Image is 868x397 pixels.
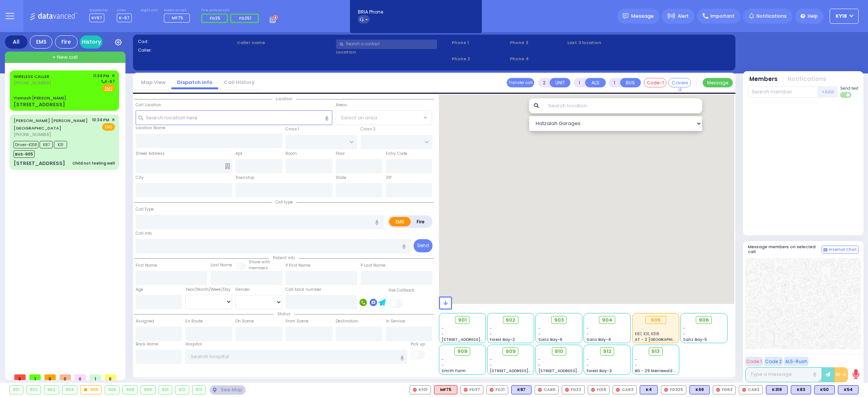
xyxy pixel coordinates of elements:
span: 0 [75,374,86,380]
label: Call Info [136,231,152,237]
a: WIRELESS CALLER [14,73,49,79]
div: CAR2 [739,385,763,394]
div: BLS [511,385,532,394]
div: BLS [689,385,710,394]
div: 905 [81,386,101,394]
a: Dispatch info [171,79,218,86]
span: - [490,325,492,331]
div: 908 [123,386,137,394]
div: FD37 [460,385,483,394]
div: BLS [791,385,811,394]
span: - [442,325,444,331]
label: Areas [336,102,347,108]
div: 902 [27,386,41,394]
span: - [538,362,541,368]
label: Destination [336,318,358,324]
label: Night unit [141,8,157,13]
span: members [249,265,268,271]
span: Status [274,311,294,317]
span: BG - 29 Merriewold S. [635,368,677,374]
span: FD25 [210,15,220,21]
span: ✕ [112,73,115,79]
span: - [490,362,492,368]
div: CAR6 [535,385,559,394]
label: ZIP [386,175,391,181]
div: K4 [640,385,658,394]
span: 0 [14,374,26,380]
span: K-67 [117,14,132,22]
div: FD325 [661,385,686,394]
label: En Route [185,318,203,324]
span: BRIA Phone [358,9,383,15]
label: Last 3 location [567,40,649,46]
label: P Last Name [361,263,385,269]
div: 901 [10,386,23,394]
label: Age [136,287,143,293]
img: red-radio-icon.svg [538,388,542,392]
label: Township [235,175,254,181]
label: Caller: [138,47,235,53]
div: FD16 [588,385,610,394]
button: Covered [668,78,691,87]
span: 908 [457,348,468,355]
div: 904 [63,386,77,394]
input: Search a contact [336,40,437,49]
span: - [635,357,637,362]
button: Members [749,75,778,84]
div: Yismach [PERSON_NAME] [14,95,66,101]
button: Transfer call [507,78,534,87]
div: BLS [814,385,835,394]
span: - [442,357,444,362]
div: MF75 [434,385,457,394]
span: 0 [105,374,116,380]
label: Call back number [286,287,321,293]
img: comment-alt.png [824,248,827,252]
div: FD21 [486,385,508,394]
label: Lines [117,8,132,13]
div: 909 [141,386,155,394]
div: ALS [434,385,457,394]
span: K31 [54,141,67,148]
label: Call Location [136,102,161,108]
label: City [136,175,144,181]
span: Sanz Bay-4 [587,337,611,342]
u: EMS [105,86,113,92]
label: Caller name [237,40,334,46]
label: From Scene [286,318,309,324]
input: Search hospital [185,350,407,364]
span: Help [808,13,818,20]
a: Map View [135,79,171,86]
span: Driver-K318 [14,141,38,148]
span: Alert [678,13,689,20]
div: Fire [55,35,78,49]
span: Sanz Bay-5 [683,337,707,342]
span: Select an area [341,114,377,122]
img: message.svg [623,13,628,19]
div: 905 [645,316,666,324]
span: Other building occupants [225,163,230,169]
span: Phone 3 [510,40,565,46]
span: Sanz Bay-6 [538,337,562,342]
span: 906 [699,316,709,324]
button: UNIT [550,78,570,87]
label: First Name [136,263,157,269]
div: See map [210,385,245,395]
img: red-radio-icon.svg [464,388,468,392]
span: KY67 [89,14,104,22]
span: Location [272,96,296,102]
button: Internal Chat [822,246,859,254]
span: [PHONE_NUMBER] [14,131,51,137]
span: - [442,362,444,368]
label: Entry Code [386,151,407,157]
img: Logo [30,11,80,21]
span: Phone 4 [510,56,565,62]
label: Fire units on call [201,8,261,13]
label: Use Callback [388,287,414,293]
div: FD63 [713,385,736,394]
label: Cross 1 [286,126,299,132]
img: red-radio-icon.svg [490,388,494,392]
span: - [538,357,541,362]
div: Year/Month/Week/Day [185,287,232,293]
span: Patient info [269,255,299,261]
span: - [587,325,589,331]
